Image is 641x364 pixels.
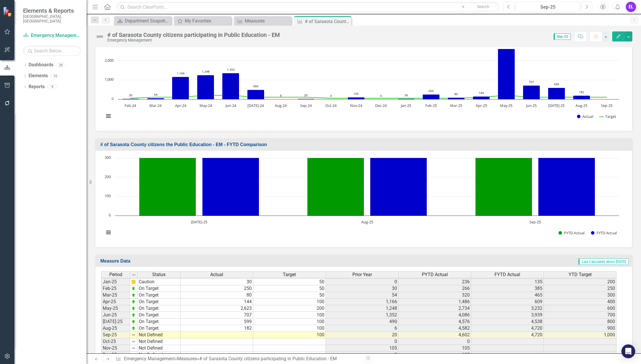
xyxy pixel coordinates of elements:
[326,285,398,292] td: 30
[138,338,181,345] td: Not Defined
[591,230,617,235] button: Show FYTD Actual
[280,93,282,97] text: 6
[131,273,136,277] img: 8DAGhfEEPCf229AAAAAElFTkSuQmCC
[101,279,130,285] td: Jan-25
[51,73,60,78] div: 10
[152,272,166,277] span: Status
[548,103,565,108] text: [DATE]-25
[100,259,297,264] h3: Measure Data
[559,230,585,235] button: Show PYTD Actual
[352,272,372,277] span: Prior Year
[626,2,636,12] button: EL
[177,71,185,75] text: 1,166
[428,89,434,93] text: 250
[544,292,616,299] td: 300
[253,332,326,338] td: 100
[398,99,415,99] path: Jan-25, 30. Actual.
[471,279,544,285] td: 135
[398,285,471,292] td: 266
[544,312,616,318] td: 700
[573,95,590,99] path: Aug-25, 182. Actual.
[469,3,498,11] button: Search
[544,305,616,312] td: 600
[131,299,136,304] img: zOikAAAAAElFTkSuQmCC
[131,313,136,317] img: zOikAAAAAElFTkSuQmCC
[529,219,541,225] text: Sep-25
[576,103,587,108] text: Aug-25
[529,80,534,84] text: 707
[476,103,487,108] text: Apr-25
[326,299,398,305] td: 1,166
[525,103,537,108] text: Jun-25
[227,67,235,71] text: 1,352
[101,155,622,242] svg: Interactive chart
[138,325,181,332] td: On Target
[253,84,258,88] text: 490
[253,312,326,318] td: 100
[101,299,130,305] td: Apr-25
[326,279,398,285] td: 0
[422,272,448,277] span: PYTD Actual
[425,103,437,108] text: Feb-25
[247,90,264,99] path: Jul-24, 490. Actual.
[245,17,290,24] div: Measures
[104,229,112,237] button: View chart menu, Chart
[544,285,616,292] td: 250
[101,292,130,299] td: Mar-25
[544,332,616,338] td: 1,000
[112,96,114,101] text: 0
[354,92,359,96] text: 105
[29,62,53,68] a: Dashboards
[454,92,458,96] text: 80
[495,272,520,277] span: FYTD Actual
[326,292,398,299] td: 54
[253,305,326,312] td: 200
[222,73,239,99] path: Jun-24, 1,352. Actual.
[131,339,136,344] img: 8DAGhfEEPCf229AAAAAElFTkSuQmCC
[101,318,130,325] td: [DATE]-25
[326,352,398,358] td: 0
[147,98,164,99] path: Mar-24, 54. Actual.
[405,93,408,97] text: 30
[235,17,290,24] a: Measures
[398,292,471,299] td: 320
[578,259,629,265] span: Last Calculated about [DATE]
[253,299,326,305] td: 100
[131,352,136,357] img: 8DAGhfEEPCf229AAAAAElFTkSuQmCC
[131,286,136,291] img: zOikAAAAAElFTkSuQmCC
[138,279,181,285] td: Caution
[398,345,471,352] td: 105
[621,344,635,358] div: Open Intercom Messenger
[471,299,544,305] td: 609
[131,326,136,331] img: zOikAAAAAElFTkSuQmCC
[101,345,130,352] td: Nov-25
[125,17,170,24] div: Department Snapshot
[181,305,253,312] td: 2,623
[48,84,57,89] div: 9
[105,77,114,82] text: 1,000
[107,38,280,42] div: Emergency Management
[95,32,104,41] img: Not Defined
[149,103,162,108] text: Mar-24
[554,82,559,86] text: 599
[326,338,398,345] td: 0
[29,73,48,79] a: Elements
[253,318,326,325] td: 100
[100,142,629,147] h3: # of Sarasota County citizens the Public Education - EM - FYTD Comparison
[225,103,236,108] text: Jun-24
[181,318,253,325] td: 599
[131,306,136,311] img: zOikAAAAAElFTkSuQmCC
[450,103,462,108] text: Mar-25
[122,99,139,99] path: Feb-24, 30. Actual.
[175,17,230,24] a: My Favorites
[398,352,471,358] td: 105
[283,272,296,277] span: Target
[398,332,471,338] td: 4,602
[185,17,230,24] div: My Favorites
[325,103,337,108] text: Oct-24
[398,279,471,285] td: 236
[23,14,81,24] small: [GEOGRAPHIC_DATA], [GEOGRAPHIC_DATA]
[210,272,223,277] span: Actual
[138,345,181,352] td: Not Defined
[115,17,170,24] a: Department Snapshot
